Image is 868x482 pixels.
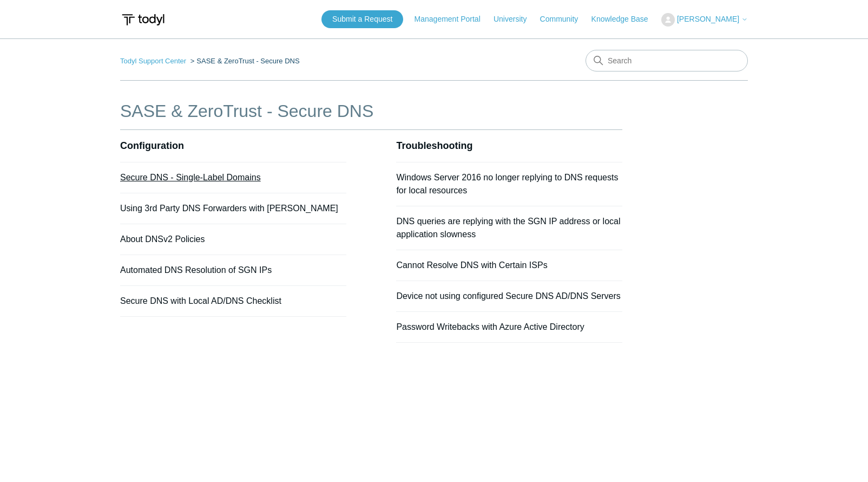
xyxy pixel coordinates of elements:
span: [PERSON_NAME] [677,15,739,23]
a: University [494,14,537,25]
a: About DNSv2 Policies [120,235,205,244]
a: Todyl Support Center [120,57,186,65]
a: Secure DNS - Single-Label Domains [120,173,261,182]
a: Management Portal [415,14,491,25]
li: SASE & ZeroTrust - Secure DNS [188,57,300,65]
a: Automated DNS Resolution of SGN IPs [120,265,272,275]
img: Todyl Support Center Help Center home page [120,10,166,30]
a: Community [540,14,589,25]
li: Todyl Support Center [120,57,188,65]
a: Submit a Request [321,10,403,28]
a: Device not using configured Secure DNS AD/DNS Servers [396,291,620,301]
a: Password Writebacks with Azure Active Directory [396,322,584,331]
a: DNS queries are replying with the SGN IP address or local application slowness [396,217,620,239]
a: Windows Server 2016 no longer replying to DNS requests for local resources [396,173,618,195]
a: Configuration [120,140,184,151]
a: Using 3rd Party DNS Forwarders with [PERSON_NAME] [120,204,338,213]
button: [PERSON_NAME] [661,13,748,27]
a: Cannot Resolve DNS with Certain ISPs [396,260,547,270]
input: Search [586,50,748,71]
h1: SASE & ZeroTrust - Secure DNS [120,98,622,124]
a: Secure DNS with Local AD/DNS Checklist [120,296,281,305]
a: Knowledge Base [591,14,659,25]
a: Troubleshooting [396,140,472,151]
